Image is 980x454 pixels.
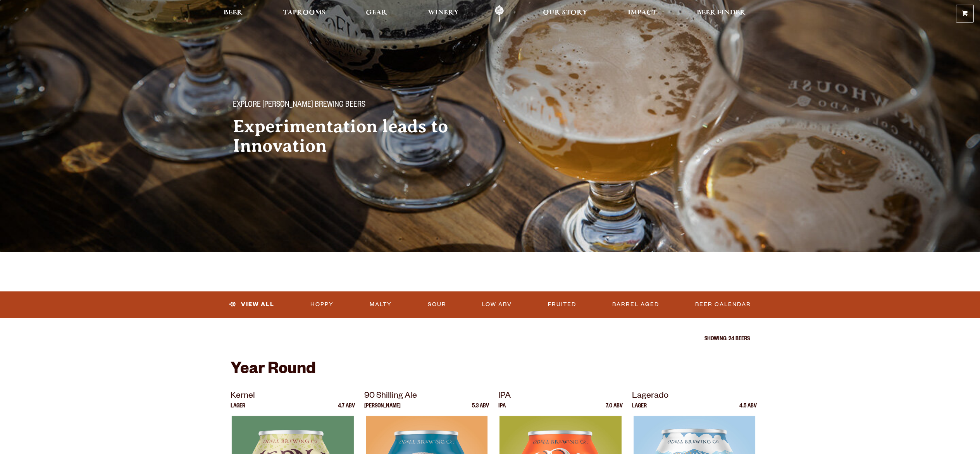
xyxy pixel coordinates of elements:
p: Showing: 24 Beers [231,336,750,343]
a: Hoppy [307,296,337,314]
p: 4.7 ABV [338,404,355,416]
a: Impact [623,5,661,23]
a: Our Story [538,5,592,23]
a: Beer [219,5,248,23]
p: Kernel [231,390,355,404]
span: Impact [628,10,656,16]
p: IPA [498,390,623,404]
p: Lager [632,404,647,416]
h2: Experimentation leads to Innovation [233,117,475,156]
p: 90 Shilling Ale [364,390,489,404]
a: Beer Finder [692,5,751,23]
a: Sour [425,296,450,314]
a: Barrel Aged [609,296,662,314]
span: Beer Finder [697,10,746,16]
a: Taprooms [278,5,331,23]
p: Lager [231,404,245,416]
a: Fruited [545,296,579,314]
span: Explore [PERSON_NAME] Brewing Beers [233,101,365,111]
a: Odell Home [485,5,514,23]
p: IPA [498,404,506,416]
span: Taprooms [283,10,326,16]
a: Winery [423,5,464,23]
a: Beer Calendar [692,296,754,314]
span: Beer [224,10,243,16]
span: Gear [366,10,387,16]
a: Malty [367,296,395,314]
p: 7.0 ABV [606,404,623,416]
p: [PERSON_NAME] [364,404,401,416]
a: View All [226,296,277,314]
a: Gear [361,5,392,23]
p: 5.3 ABV [472,404,489,416]
p: Lagerado [632,390,757,404]
span: Winery [428,10,459,16]
h2: Year Round [231,361,750,380]
span: Our Story [543,10,587,16]
a: Low ABV [479,296,515,314]
p: 4.5 ABV [739,404,757,416]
